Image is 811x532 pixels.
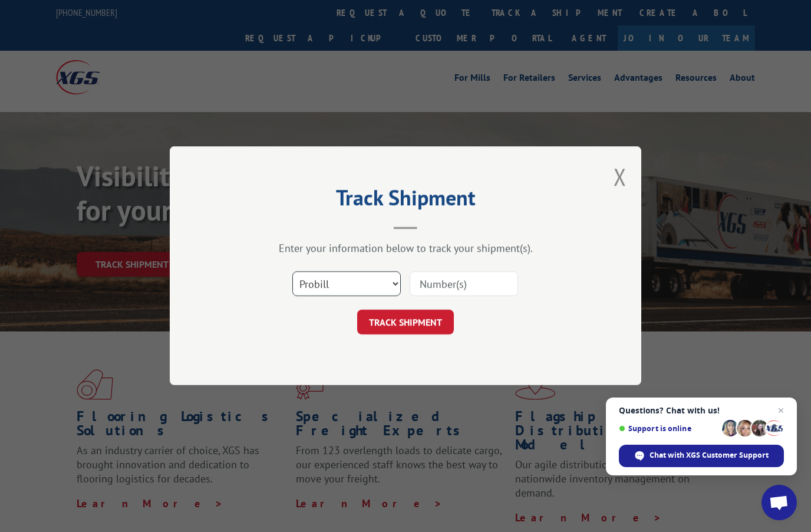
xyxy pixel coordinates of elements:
[619,406,784,415] span: Questions? Chat with us!
[619,445,784,467] div: Chat with XGS Customer Support
[761,485,797,520] div: Open chat
[357,310,454,335] button: TRACK SHIPMENT
[229,189,582,212] h2: Track Shipment
[410,272,518,297] input: Number(s)
[229,242,582,255] div: Enter your information below to track your shipment(s).
[650,450,769,461] span: Chat with XGS Customer Support
[614,161,627,192] button: Close modal
[774,403,788,418] span: Close chat
[619,424,718,433] span: Support is online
